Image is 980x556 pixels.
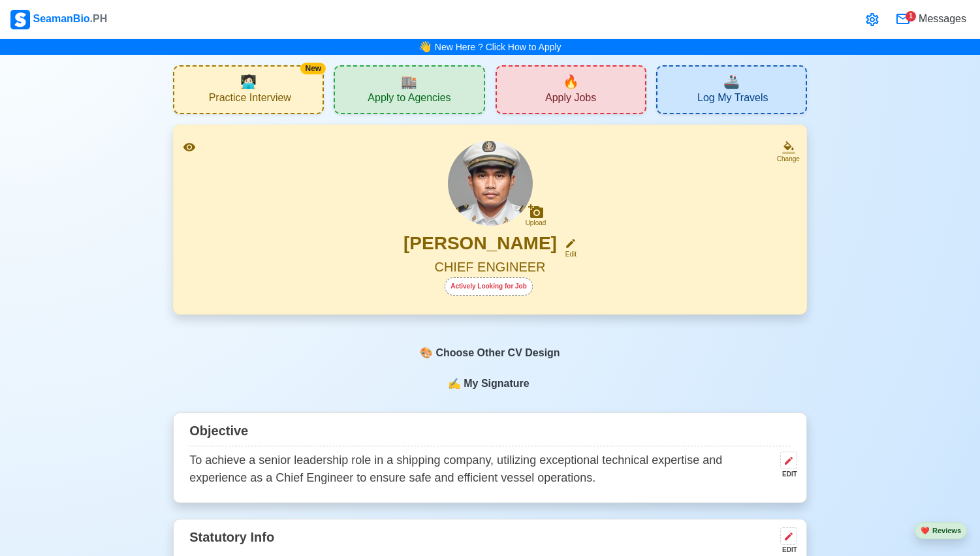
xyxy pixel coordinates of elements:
[697,91,768,108] span: Log My Travels
[526,219,546,227] div: Upload
[368,91,450,108] span: Apply to Agencies
[448,376,461,392] span: sign
[435,42,561,52] a: New Here ? Click How to Apply
[420,345,433,361] span: paint
[777,154,800,164] div: Change
[209,91,291,108] span: Practice Interview
[775,545,797,555] div: EDIT
[461,376,531,392] span: My Signature
[300,63,326,74] div: New
[775,469,797,479] div: EDIT
[189,452,775,487] p: To achieve a senior leadership role in a shipping company, utilizing exceptional technical expert...
[10,10,30,29] img: Logo
[916,11,966,27] span: Messages
[403,232,557,259] h3: [PERSON_NAME]
[445,277,533,296] div: Actively Looking for Job
[90,13,108,24] span: .PH
[401,72,417,91] span: agencies
[560,249,577,259] div: Edit
[915,522,967,540] button: heartReviews
[417,37,434,57] span: bell
[545,91,596,108] span: Apply Jobs
[189,418,791,446] div: Objective
[189,259,791,277] h5: CHIEF ENGINEER
[10,10,107,29] div: SeamanBio
[563,72,579,91] span: new
[921,527,930,534] span: heart
[906,11,916,22] div: 1
[723,72,740,91] span: travel
[411,341,568,365] div: Choose Other CV Design
[240,72,257,91] span: interview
